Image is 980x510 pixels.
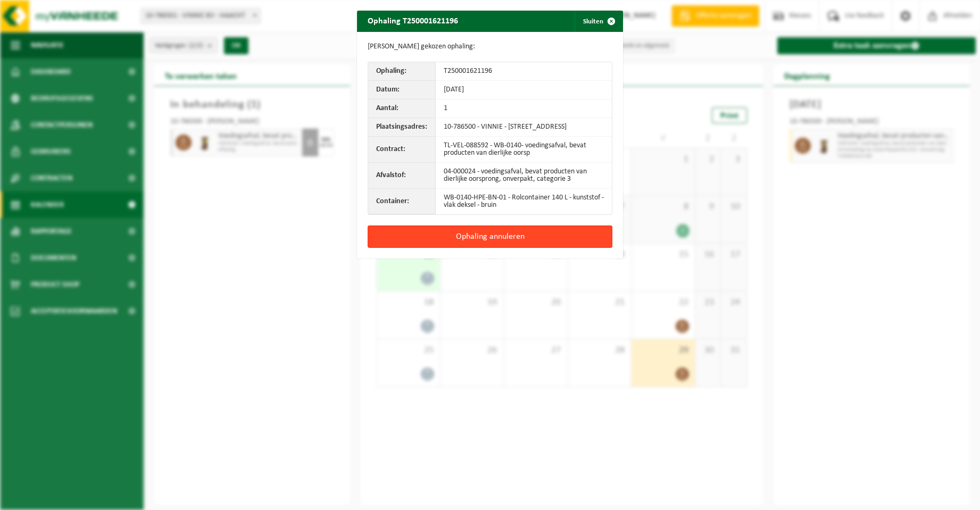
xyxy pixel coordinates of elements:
th: Plaatsingsadres: [368,118,436,137]
th: Afvalstof: [368,163,436,189]
td: T250001621196 [436,62,612,81]
td: 10-786500 - VINNIE - [STREET_ADDRESS] [436,118,612,137]
th: Ophaling: [368,62,436,81]
th: Contract: [368,137,436,163]
button: Sluiten [575,11,622,32]
td: WB-0140-HPE-BN-01 - Rolcontainer 140 L - kunststof - vlak deksel - bruin [436,189,612,214]
td: 1 [436,99,612,118]
h2: Ophaling T250001621196 [357,11,469,31]
td: [DATE] [436,81,612,99]
p: [PERSON_NAME] gekozen ophaling: [368,43,612,51]
td: 04-000024 - voedingsafval, bevat producten van dierlijke oorsprong, onverpakt, categorie 3 [436,163,612,189]
th: Datum: [368,81,436,99]
th: Container: [368,189,436,214]
td: TL-VEL-088592 - WB-0140- voedingsafval, bevat producten van dierlijke oorsp [436,137,612,163]
th: Aantal: [368,99,436,118]
button: Ophaling annuleren [368,225,612,248]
